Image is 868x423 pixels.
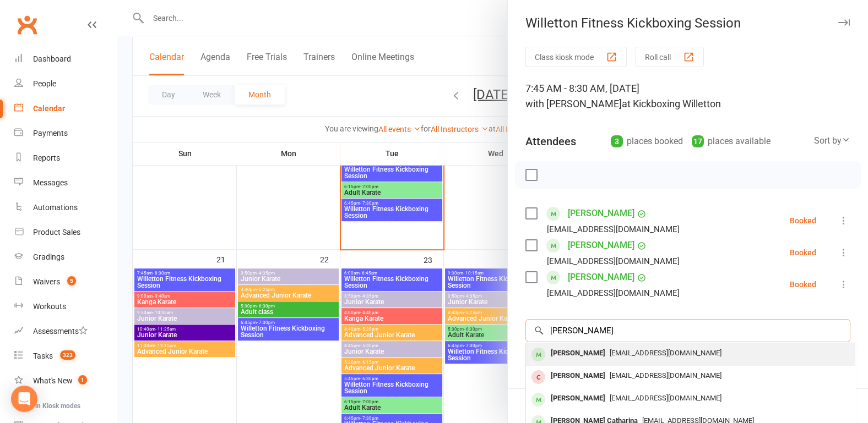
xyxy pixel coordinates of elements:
div: Product Sales [33,228,80,237]
a: People [14,72,116,96]
div: Reports [33,153,60,162]
span: [EMAIL_ADDRESS][DOMAIN_NAME] [610,349,721,357]
div: Workouts [33,302,66,311]
a: Waivers 5 [14,270,116,294]
div: Calendar [33,104,65,113]
a: Gradings [14,245,116,270]
span: at Kickboxing Willetton [622,98,721,109]
a: Messages [14,171,116,195]
a: Tasks 323 [14,344,116,369]
div: 3 [611,135,623,147]
div: [EMAIL_ADDRESS][DOMAIN_NAME] [547,254,680,268]
div: Booked [790,249,816,256]
button: Roll call [636,47,704,67]
div: [EMAIL_ADDRESS][DOMAIN_NAME] [547,286,680,300]
span: 1 [78,375,87,384]
div: member [531,370,545,384]
div: Sort by [814,134,850,148]
span: [EMAIL_ADDRESS][DOMAIN_NAME] [610,371,721,380]
div: Open Intercom Messenger [11,386,37,412]
a: Assessments [14,319,116,344]
a: Workouts [14,294,116,319]
div: Attendees [525,134,576,149]
div: Waivers [33,277,60,286]
a: [PERSON_NAME] [568,237,634,254]
a: Reports [14,146,116,171]
div: [EMAIL_ADDRESS][DOMAIN_NAME] [547,222,680,237]
div: [PERSON_NAME] [546,345,610,361]
div: Booked [790,281,816,288]
div: Gradings [33,252,64,261]
a: Payments [14,121,116,146]
div: member [531,348,545,361]
div: Booked [790,217,816,224]
span: [EMAIL_ADDRESS][DOMAIN_NAME] [610,394,721,402]
a: Calendar [14,96,116,121]
div: People [33,79,56,88]
a: What's New1 [14,369,116,393]
button: Class kiosk mode [525,47,627,67]
span: 323 [60,350,75,360]
div: Messages [33,178,68,187]
div: member [531,393,545,406]
div: Payments [33,129,68,138]
a: [PERSON_NAME] [568,268,634,286]
div: places booked [611,134,683,149]
div: 17 [692,135,704,147]
span: with [PERSON_NAME] [525,98,622,109]
div: Dashboard [33,54,71,63]
div: [PERSON_NAME] [546,391,610,406]
span: 5 [67,276,76,285]
input: Search to add attendees [525,319,850,342]
div: places available [692,134,771,149]
a: Product Sales [14,220,116,245]
div: Tasks [33,351,53,360]
a: Dashboard [14,47,116,72]
div: Assessments [33,327,88,336]
a: [PERSON_NAME] [568,205,634,222]
div: What's New [33,376,73,385]
a: Automations [14,195,116,220]
div: Willetton Fitness Kickboxing Session [508,15,868,31]
a: Clubworx [13,11,41,39]
div: Automations [33,203,78,212]
div: 7:45 AM - 8:30 AM, [DATE] [525,81,850,112]
div: [PERSON_NAME] [546,368,610,384]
